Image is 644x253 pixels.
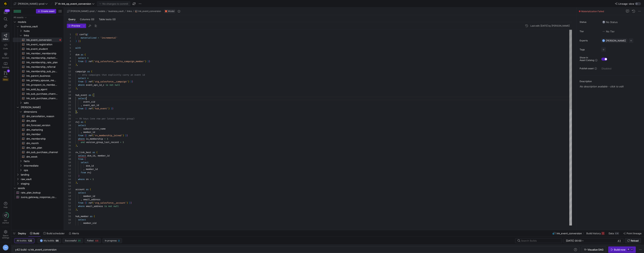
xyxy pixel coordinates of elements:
[67,77,71,80] div: 14
[78,40,79,43] span: }
[580,80,643,83] p: Description
[4,9,10,12] div: 321
[67,66,71,70] div: 11
[110,83,113,86] span: not
[13,83,62,87] div: Press SPACE to select this row.
[98,10,105,13] span: models
[13,118,62,123] div: Press SPACE to select this row.
[87,70,90,73] span: as
[92,80,94,83] span: (
[4,75,7,78] span: PRs
[18,2,44,5] span: [PERSON_NAME]-prod
[13,87,62,92] div: Press SPACE to select this row.
[21,173,62,177] span: landing
[13,78,62,83] div: Press SPACE to select this row.
[28,239,32,242] span: 135
[24,164,62,168] span: intermediate
[13,38,62,42] div: Press SPACE to select this row.
[26,83,58,87] span: lnk_prospect_to_member_conversion​​​​​​​​​​
[13,96,62,100] a: lnk_sub_purchase_channel_weekly_forecast​​​​​​​​​​
[75,70,86,73] span: campaign
[13,92,62,96] div: Press SPACE to select this row.
[41,10,54,13] span: Create asset
[13,60,62,65] div: Press SPACE to select this row.
[87,239,94,242] span: Failed
[2,234,9,239] span: Space settings
[67,83,71,87] div: 16
[13,87,62,92] a: lnk_sold_by_agent​​​​​​​​​​
[67,53,71,56] div: 7
[21,177,62,181] span: raw_vault
[13,114,62,118] div: Press SPACE to select this row.
[58,2,91,5] span: th-lnk_op_event_conversion
[607,230,621,237] button: Data43K
[13,114,62,118] a: dm_cancellation_reason​​​​​​​​​​
[75,63,77,66] span: )
[68,18,75,21] span: Query
[13,69,62,74] a: lnk_membership_sub_purchase_channel​​​​​​​​​​
[630,248,633,251] kbd: ⏎
[13,127,62,132] a: dm_marketing​​​​​​​​​​
[67,33,71,36] div: 1
[13,109,62,114] div: Press SPACE to select this row.
[21,190,58,195] span: rate_plan_lookup​​​​​​
[1,51,10,60] a: Monitor
[75,53,79,56] span: dcm
[13,20,62,24] div: Press SPACE to select this row.
[13,16,23,19] div: All assets
[36,9,56,13] button: Create asset
[13,74,62,78] div: Press SPACE to select this row.
[13,42,62,47] div: Press SPACE to select this row.
[85,238,101,243] button: Failed44
[67,56,71,60] div: 8
[26,119,58,123] span: dm_date​​​​​​​​​​
[111,107,112,110] span: }
[145,60,146,63] span: )
[580,48,598,51] span: Tags
[24,110,62,114] span: dimensions
[622,230,643,237] button: Point lineage
[26,123,58,127] span: dm_forecast_version​​​​​​​​​​
[26,155,58,159] span: dm_week​​​​​​​​​​
[13,190,62,195] a: rate_plan_lookup​​​​​​
[132,80,133,83] span: }
[89,60,92,63] span: ref
[18,20,62,24] span: models
[94,107,108,110] span: 'hub_event'
[85,60,86,63] span: {
[66,9,95,13] button: [PERSON_NAME]-prod
[3,245,9,251] div: TH
[602,30,615,33] span: No Tier
[1,228,10,240] a: Spacesettings
[67,107,71,110] div: 23
[138,10,161,13] span: lnk_event_conversion
[627,232,642,235] span: Point lineage
[75,117,134,120] span: -- RV keys (one row per latest version group)
[130,80,132,83] span: }
[72,232,79,235] span: Alerts
[89,94,91,97] span: as
[1,9,10,16] button: 321
[13,150,62,154] a: dm_sub_purchase_channel​​​​​​​​​​
[24,33,62,38] span: links
[92,60,94,63] span: (
[606,39,626,42] span: [PERSON_NAME]
[67,97,71,100] div: 20
[3,47,8,50] span: Code
[89,80,92,83] span: ref
[13,123,62,127] div: Press SPACE to select this row.
[75,94,87,97] span: hub_event
[24,101,62,105] span: sats
[42,230,66,237] button: Build scheduler
[2,66,9,68] span: Catalog
[13,132,62,136] a: dm_member​​​​​​​​​​
[21,182,62,186] span: staging
[77,63,78,66] span: ,
[580,21,598,23] span: Status
[33,232,39,235] span: Build
[107,9,124,13] button: business_vault
[26,96,58,100] span: lnk_sub_purchase_channel_weekly_forecast​​​​​​​​​​
[85,80,86,83] span: {
[86,107,87,110] span: {
[67,43,71,46] div: 4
